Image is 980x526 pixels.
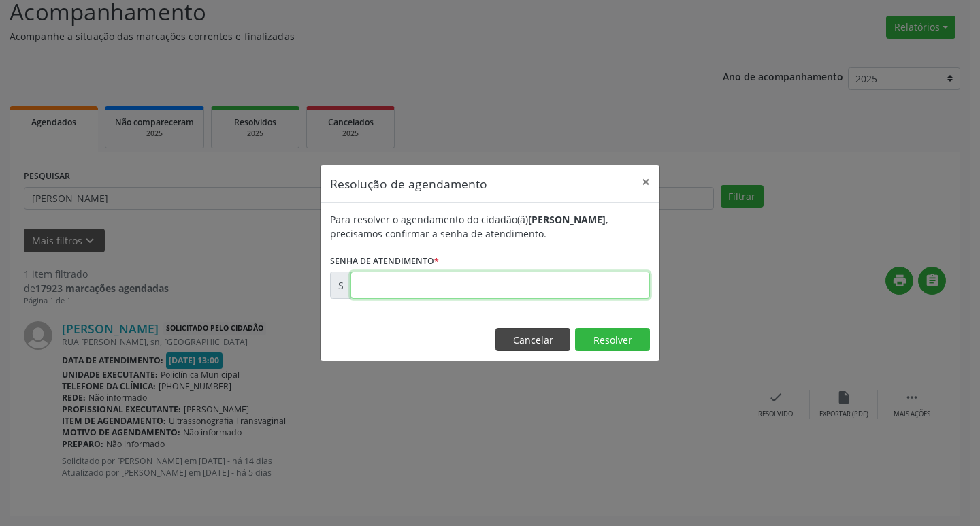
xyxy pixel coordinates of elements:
[330,175,487,193] h5: Resolução de agendamento
[330,272,351,299] div: S
[575,328,650,351] button: Resolver
[330,212,650,241] div: Para resolver o agendamento do cidadão(ã) , precisamos confirmar a senha de atendimento.
[632,165,659,199] button: Close
[330,250,439,272] label: Senha de atendimento
[495,328,570,351] button: Cancelar
[528,213,606,226] b: [PERSON_NAME]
